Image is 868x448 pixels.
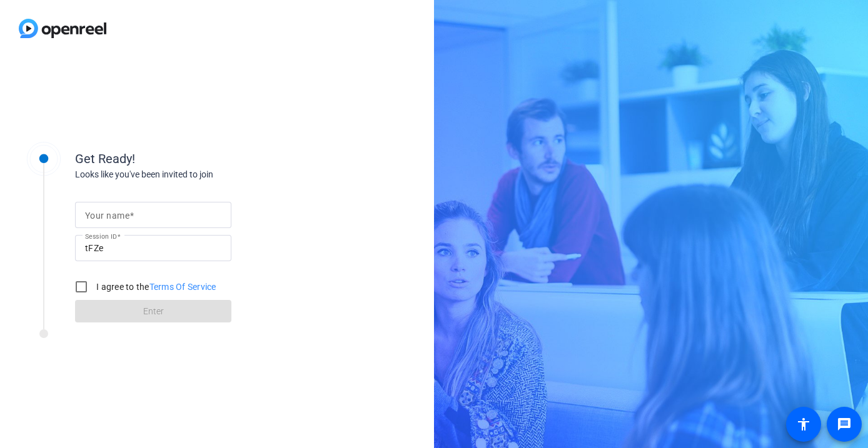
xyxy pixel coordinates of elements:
[85,232,117,240] mat-label: Session ID
[94,281,216,293] label: I agree to the
[149,282,216,292] a: Terms Of Service
[75,168,325,181] div: Looks like you've been invited to join
[796,417,811,432] mat-icon: accessibility
[837,417,852,432] mat-icon: message
[85,211,129,221] mat-label: Your name
[75,149,325,168] div: Get Ready!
